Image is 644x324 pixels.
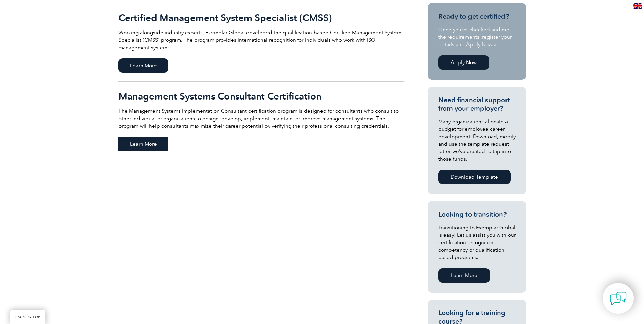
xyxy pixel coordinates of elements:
span: Learn More [118,58,168,73]
a: Learn More [438,268,490,283]
h3: Looking to transition? [438,210,516,219]
img: en [633,3,642,9]
h2: Management Systems Consultant Certification [118,91,404,102]
h3: Need financial support from your employer? [438,96,516,113]
a: BACK TO TOP [10,310,45,324]
a: Apply Now [438,55,489,70]
h3: Ready to get certified? [438,12,516,21]
p: Transitioning to Exemplar Global is easy! Let us assist you with our certification recognition, c... [438,224,516,261]
a: Management Systems Consultant Certification The Management Systems Implementation Consultant cert... [118,82,404,160]
p: Once you’ve checked and met the requirements, register your details and Apply Now at [438,26,516,48]
h2: Certified Management System Specialist (CMSS) [118,12,404,23]
p: The Management Systems Implementation Consultant certification program is designed for consultant... [118,107,404,130]
p: Many organizations allocate a budget for employee career development. Download, modify and use th... [438,118,516,163]
span: Learn More [118,137,168,151]
img: contact-chat.png [610,290,627,307]
a: Download Template [438,170,511,184]
p: Working alongside industry experts, Exemplar Global developed the qualification-based Certified M... [118,29,404,51]
a: Certified Management System Specialist (CMSS) Working alongside industry experts, Exemplar Global... [118,3,404,82]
